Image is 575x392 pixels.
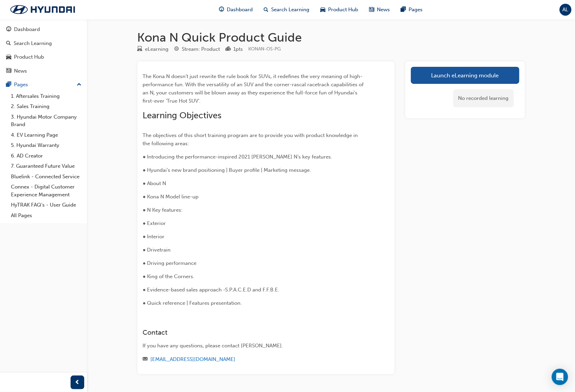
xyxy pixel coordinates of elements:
a: Connex - Digital Customer Experience Management [8,182,84,200]
span: podium-icon [226,46,231,52]
span: guage-icon [6,27,11,33]
a: 6. AD Creator [8,151,84,161]
span: email-icon [143,357,148,363]
div: Email [143,355,365,364]
div: No recorded learning [453,89,514,107]
span: Pages [409,6,423,14]
span: search-icon [6,41,11,47]
span: ● Hyundai’s new brand positioning | Buyer profile | Marketing message. [143,167,311,173]
span: ● Quick reference | Features presentation. [143,300,242,306]
a: 3. Hyundai Motor Company Brand [8,112,84,130]
a: 2. Sales Training [8,101,84,112]
span: pages-icon [6,82,11,88]
span: The objectives of this short training program are to provide you with product knowledge in the fo... [143,132,359,147]
a: Launch eLearning module [411,67,519,84]
span: Learning Objectives [143,110,222,121]
span: ● Driving performance [143,260,197,266]
a: All Pages [8,210,84,221]
a: 4. EV Learning Page [8,130,84,140]
span: News [377,6,390,14]
a: Dashboard [3,23,84,36]
a: 7. Guaranteed Future Value [8,161,84,171]
span: Dashboard [227,6,253,14]
span: target-icon [174,46,179,52]
div: 1 pts [234,45,243,53]
h1: Kona N Quick Product Guide [137,30,525,45]
button: Pages [3,78,84,91]
div: Open Intercom Messenger [552,369,568,385]
span: pages-icon [401,5,406,14]
a: search-iconSearch Learning [258,3,315,17]
button: DashboardSearch LearningProduct HubNews [3,22,84,78]
span: ● Exterior [143,220,166,226]
span: learningResourceType_ELEARNING-icon [137,46,143,52]
span: ● Kona N Model line-up [143,194,199,200]
span: The Kona N doesn’t just rewrite the rule book for SUVs, it redefines the very meaning of high-per... [143,73,365,104]
span: ● Introducing the performance-inspired 2021 [PERSON_NAME] N’s key features. [143,154,333,160]
div: Type [137,45,169,54]
a: Bluelink - Connected Service [8,171,84,182]
span: ● N Key features: [143,207,183,213]
a: guage-iconDashboard [213,3,258,17]
a: car-iconProduct Hub [315,3,364,17]
span: Learning resource code [249,46,281,52]
span: car-icon [320,5,325,14]
a: news-iconNews [364,3,395,17]
span: Search Learning [271,6,309,14]
span: ● Evidence-based sales approach -S.P.A.C.E.D and F.F.B.E. [143,287,280,293]
span: prev-icon [75,378,80,387]
div: Dashboard [14,26,40,33]
a: HyTRAK FAQ's - User Guide [8,200,84,210]
img: Trak [3,2,82,17]
a: Search Learning [3,37,84,50]
h3: Contact [143,329,365,336]
a: Product Hub [3,51,84,63]
span: ● King of the Corners. [143,273,195,280]
span: car-icon [6,54,11,60]
span: AL [563,6,569,14]
div: Product Hub [14,53,44,61]
div: If you have any questions, please contact [PERSON_NAME]. [143,342,365,350]
a: [EMAIL_ADDRESS][DOMAIN_NAME] [151,356,236,362]
span: Product Hub [328,6,358,14]
div: Stream [174,45,220,54]
span: ● Interior [143,233,165,240]
a: pages-iconPages [395,3,428,17]
div: Pages [14,81,28,89]
span: search-icon [264,5,268,14]
a: News [3,65,84,77]
div: Points [226,45,243,54]
span: guage-icon [219,5,224,14]
a: 5. Hyundai Warranty [8,140,84,151]
span: up-icon [77,80,82,89]
div: Stream: Product [182,45,220,53]
span: ● Drivetrain [143,247,171,253]
div: eLearning [145,45,169,53]
span: ● About N [143,180,166,186]
a: 1. Aftersales Training [8,91,84,102]
div: News [14,67,27,75]
span: news-icon [6,68,11,74]
button: AL [560,4,572,16]
div: Search Learning [14,40,52,47]
span: news-icon [369,5,374,14]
